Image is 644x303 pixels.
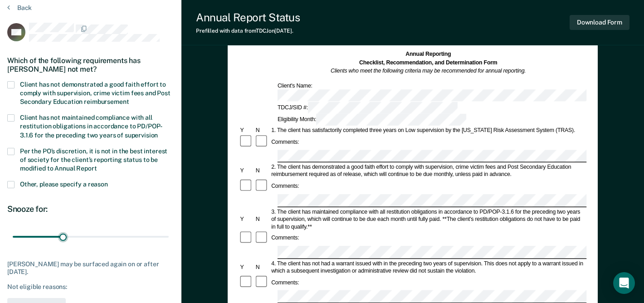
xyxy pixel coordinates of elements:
div: Annual Report Status [196,11,300,24]
div: Snooze for: [7,204,174,214]
div: Y [239,263,254,270]
div: N [254,167,270,174]
div: TDCJ/SID #: [276,102,459,114]
div: Comments: [270,182,300,190]
div: Comments: [270,138,300,146]
div: Eligibility Month: [276,114,467,126]
div: N [254,215,270,222]
div: 2. The client has demonstrated a good faith effort to comply with supervision, crime victim fees ... [270,163,586,178]
div: N [254,127,270,134]
div: 3. The client has maintained compliance with all restitution obligations in accordance to PD/POP-... [270,208,586,230]
span: Client has not maintained compliance with all restitution obligations in accordance to PD/POP-3.1... [20,114,162,138]
div: Not eligible reasons: [7,283,174,291]
div: 1. The client has satisfactorily completed three years on Low supervision by the [US_STATE] Risk ... [270,127,586,134]
strong: Checklist, Recommendation, and Determination Form [359,59,498,66]
div: Y [239,215,254,222]
em: Clients who meet the following criteria may be recommended for annual reporting. [331,68,526,74]
div: Which of the following requirements has [PERSON_NAME] not met? [7,49,174,81]
button: Back [7,4,32,12]
div: Open Intercom Messenger [613,272,635,294]
div: [PERSON_NAME] may be surfaced again on or after [DATE]. [7,260,174,276]
div: 4. The client has not had a warrant issued with in the preceding two years of supervision. This d... [270,259,586,274]
div: Y [239,127,254,134]
div: N [254,263,270,270]
div: Comments: [270,235,300,242]
div: Y [239,167,254,174]
span: Client has not demonstrated a good faith effort to comply with supervision, crime victim fees and... [20,81,171,105]
strong: Annual Reporting [405,51,451,57]
button: Download Form [570,15,629,30]
span: Per the PO’s discretion, it is not in the best interest of society for the client’s reporting sta... [20,147,167,172]
div: Comments: [270,279,300,286]
div: Client's Name: [276,82,631,101]
span: Other, please specify a reason [20,181,108,188]
div: Prefilled with data from TDCJ on [DATE] . [196,28,300,34]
